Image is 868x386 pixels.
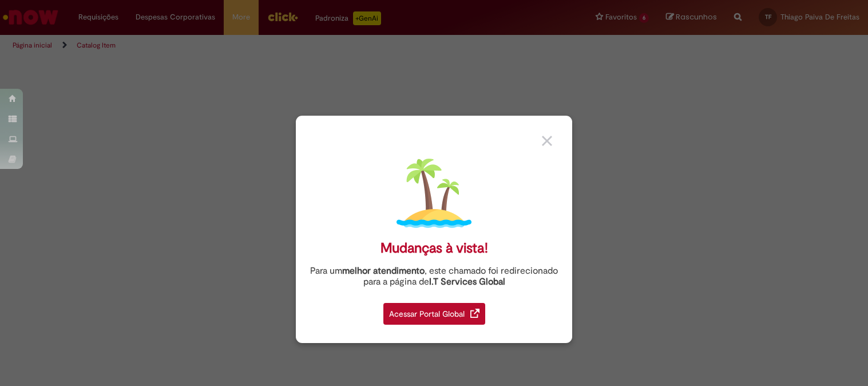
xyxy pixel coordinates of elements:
a: Acessar Portal Global [383,297,485,325]
div: Para um , este chamado foi redirecionado para a página de [304,266,564,287]
img: island.png [397,156,471,231]
img: redirect_link.png [470,309,479,318]
a: I.T Services Global [429,270,505,287]
img: close_button_grey.png [542,136,552,146]
div: Acessar Portal Global [383,303,485,325]
strong: melhor atendimento [342,265,425,277]
div: Mudanças à vista! [381,240,488,257]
